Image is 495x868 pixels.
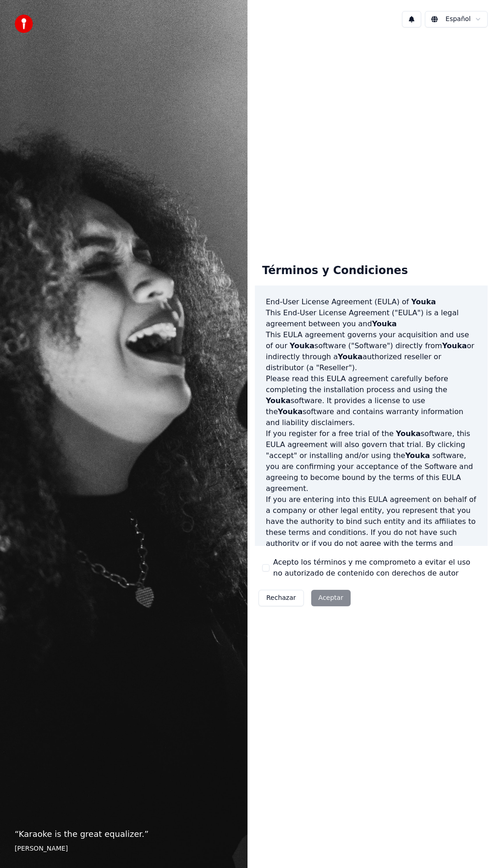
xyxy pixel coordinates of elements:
p: “ Karaoke is the great equalizer. ” [15,828,233,841]
img: youka [15,15,33,33]
p: This End-User License Agreement ("EULA") is a legal agreement between you and [266,307,477,329]
p: Please read this EULA agreement carefully before completing the installation process and using th... [266,373,477,428]
p: This EULA agreement governs your acquisition and use of our software ("Software") directly from o... [266,329,477,373]
span: Youka [372,319,397,328]
span: Youka [396,429,421,438]
span: Youka [290,341,314,350]
label: Acepto los términos y me comprometo a evitar el uso no autorizado de contenido con derechos de autor [273,557,480,579]
span: Youka [266,396,291,405]
footer: [PERSON_NAME] [15,844,233,853]
button: Rechazar [258,590,304,606]
p: If you register for a free trial of the software, this EULA agreement will also govern that trial... [266,428,477,494]
div: Términos y Condiciones [255,256,415,286]
span: Youka [278,407,302,416]
p: If you are entering into this EULA agreement on behalf of a company or other legal entity, you re... [266,494,477,582]
span: Youka [442,341,467,350]
span: Youka [405,451,430,460]
span: Youka [338,352,363,361]
h3: End-User License Agreement (EULA) of [266,297,477,307]
span: Youka [411,297,436,306]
